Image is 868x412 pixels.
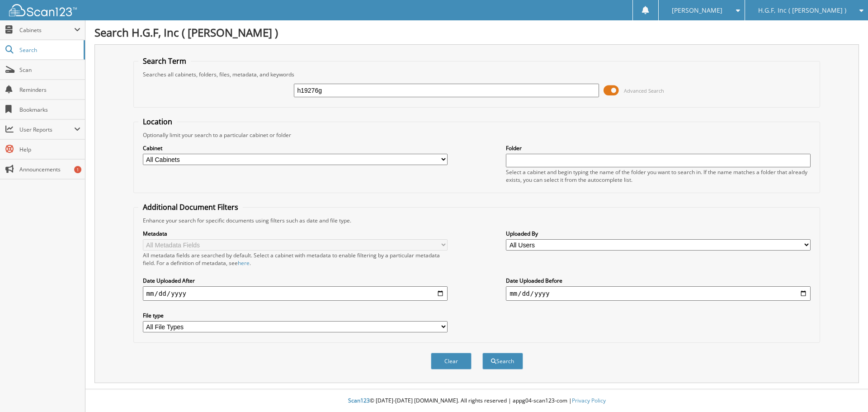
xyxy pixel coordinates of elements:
[138,71,816,78] div: Searches all cabinets, folders, files, metadata, and keywords
[9,4,77,16] img: scan123-logo-white.svg
[138,56,191,66] legend: Search Term
[138,202,243,212] legend: Additional Document Filters
[19,46,79,54] span: Search
[506,144,811,152] label: Folder
[238,259,250,267] a: here
[74,166,81,173] div: 1
[138,131,816,139] div: Optionally limit your search to a particular cabinet or folder
[758,8,846,13] span: H.G.F, Inc ( [PERSON_NAME] )
[506,230,811,237] label: Uploaded By
[138,217,816,224] div: Enhance your search for specific documents using filters such as date and file type.
[19,146,80,153] span: Help
[506,168,811,184] div: Select a cabinet and begin typing the name of the folder you want to search in. If the name match...
[19,26,74,34] span: Cabinets
[143,251,448,267] div: All metadata fields are searched by default. Select a cabinet with metadata to enable filtering b...
[506,277,811,284] label: Date Uploaded Before
[624,87,664,94] span: Advanced Search
[572,397,606,404] a: Privacy Policy
[143,144,448,152] label: Cabinet
[143,286,448,301] input: start
[94,25,859,40] h1: Search H.G.F, Inc ( [PERSON_NAME] )
[85,390,868,412] div: © [DATE]-[DATE] [DOMAIN_NAME]. All rights reserved | appg04-scan123-com |
[431,353,472,369] button: Clear
[143,230,448,237] label: Metadata
[482,353,523,369] button: Search
[19,86,80,94] span: Reminders
[19,166,80,173] span: Announcements
[138,117,177,127] legend: Location
[143,312,448,319] label: File type
[19,126,74,133] span: User Reports
[143,277,448,284] label: Date Uploaded After
[672,8,722,13] span: [PERSON_NAME]
[19,106,80,114] span: Bookmarks
[506,286,811,301] input: end
[348,397,370,404] span: Scan123
[19,66,80,74] span: Scan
